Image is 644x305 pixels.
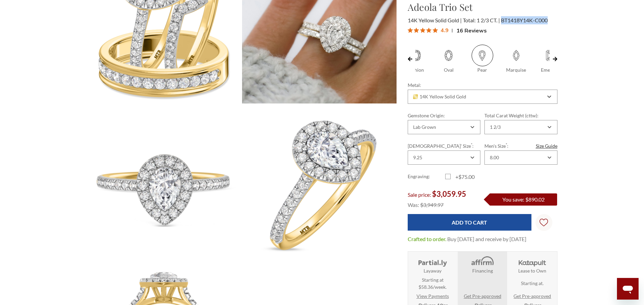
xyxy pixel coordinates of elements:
[440,26,449,34] span: 4.9
[502,196,545,203] span: You save: $890.02
[445,173,483,181] label: +$75.00
[472,45,493,66] span: Pear
[514,292,551,300] a: Get Pre-approved
[518,267,546,274] strong: Lease to Own
[536,142,557,149] a: Size Guide
[413,124,436,130] div: Lab Grown
[535,214,552,231] a: Wish Lists
[408,202,419,208] span: Was:
[408,173,445,181] label: Engraving:
[408,235,446,243] dt: Crafted to order.
[416,292,449,300] a: View Payments
[456,25,487,36] span: 16 Reviews
[463,17,500,23] span: Total: 1 2/3 CT.
[447,235,526,243] dd: Buy [DATE] and receive by [DATE]
[417,256,448,267] img: Layaway
[490,124,501,130] div: 1 2/3
[242,104,397,259] img: Photo of Adeola 1 2/3 ct tw. Lab Grown Pear Solitaire Trio Set 14K Yellow Gold [BT1418YE-C000]
[413,155,422,160] div: 9.25
[464,292,501,300] a: Get Pre-approved
[406,67,424,73] span: Cushion
[419,276,447,290] span: Starting at $58.36/week.
[477,67,487,73] span: Pear
[490,155,499,160] div: 8.00
[408,214,531,231] input: Add to Cart
[444,67,454,73] span: Oval
[505,45,527,66] span: Marquise
[472,267,493,274] strong: Financing
[484,112,557,119] label: Total Carat Weight (cttw):
[521,280,544,287] span: Starting at .
[408,90,557,104] div: Combobox
[87,104,242,259] img: Photo of Adeola 1 2/3 ct tw. Lab Grown Pear Solitaire Trio Set 14K Yellow Gold [BT1418YE-C000]
[541,67,558,73] span: Emerald
[408,142,480,149] label: [DEMOGRAPHIC_DATA]' Size :
[506,67,526,73] span: Marquise
[438,45,459,66] span: Oval
[540,197,548,248] svg: Wish Lists
[408,191,431,198] span: Sale price:
[408,120,480,134] div: Combobox
[413,94,467,99] span: 14K Yellow Solid Gold
[539,45,560,66] span: Emerald
[501,17,548,23] span: BT1418Y14K-C000
[517,256,548,267] img: Katapult
[408,150,480,165] div: Combobox
[484,150,557,165] div: Combobox
[467,256,498,267] img: Affirm
[484,142,557,149] label: Men's Size :
[484,120,557,134] div: Combobox
[404,45,426,66] span: Cushion
[408,25,487,36] button: Rated 4.9 out of 5 stars from 16 reviews. Jump to reviews.
[420,202,444,208] span: $3,949.97
[408,112,480,119] label: Gemstone Origin:
[617,278,639,300] iframe: Button to launch messaging window
[432,189,466,198] span: $3,059.95
[408,17,462,23] span: 14K Yellow Solid Gold
[424,267,442,274] strong: Layaway
[408,81,557,89] label: Metal:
